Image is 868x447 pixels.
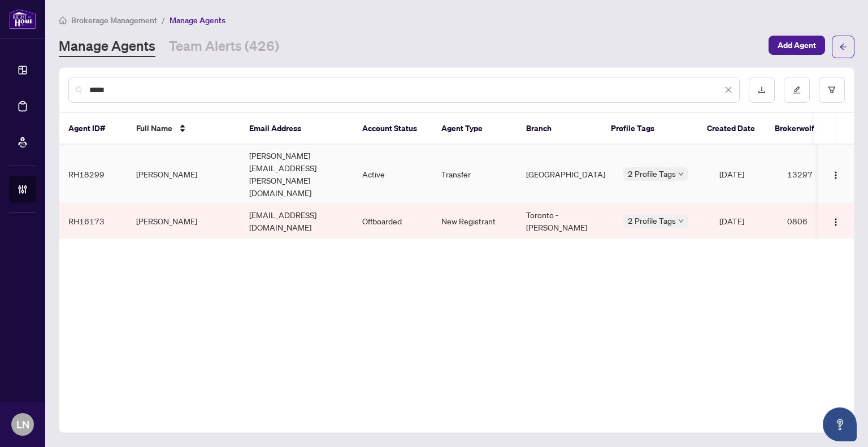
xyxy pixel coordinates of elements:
[9,8,36,29] img: logo
[240,204,353,238] td: [EMAIL_ADDRESS][DOMAIN_NAME]
[831,218,840,227] img: Logo
[827,212,845,230] button: Logo
[59,16,67,24] span: home
[819,77,845,103] button: filter
[432,204,517,238] td: New Registrant
[678,171,684,177] span: down
[778,204,846,238] td: 0806
[353,113,432,145] th: Account Status
[162,14,165,27] li: /
[839,43,847,51] span: arrow-left
[517,145,614,204] td: [GEOGRAPHIC_DATA]
[432,113,517,145] th: Agent Type
[827,165,845,183] button: Logo
[240,145,353,204] td: [PERSON_NAME][EMAIL_ADDRESS][PERSON_NAME][DOMAIN_NAME]
[240,113,353,145] th: Email Address
[828,86,836,94] span: filter
[353,204,432,238] td: Offboarded
[778,36,816,54] span: Add Agent
[831,171,840,180] img: Logo
[432,145,517,204] td: Transfer
[127,204,240,238] td: [PERSON_NAME]
[59,37,155,57] a: Manage Agents
[127,145,240,204] td: [PERSON_NAME]
[517,204,614,238] td: Toronto - [PERSON_NAME]
[169,37,279,57] a: Team Alerts (426)
[823,407,857,441] button: Open asap
[59,145,127,204] td: RH18299
[353,145,432,204] td: Active
[769,36,825,55] button: Add Agent
[127,113,240,145] th: Full Name
[628,167,676,180] span: 2 Profile Tags
[758,86,766,94] span: download
[698,113,766,145] th: Created Date
[778,145,846,204] td: 13297
[517,113,602,145] th: Branch
[602,113,698,145] th: Profile Tags
[793,86,801,94] span: edit
[71,15,157,25] span: Brokerage Management
[678,218,684,224] span: down
[710,204,778,238] td: [DATE]
[16,416,29,432] span: LN
[766,113,834,145] th: Brokerwolf ID
[628,214,676,227] span: 2 Profile Tags
[59,204,127,238] td: RH16173
[784,77,810,103] button: edit
[724,86,732,94] span: close
[710,145,778,204] td: [DATE]
[59,113,127,145] th: Agent ID#
[749,77,775,103] button: download
[170,15,225,25] span: Manage Agents
[136,122,172,134] span: Full Name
